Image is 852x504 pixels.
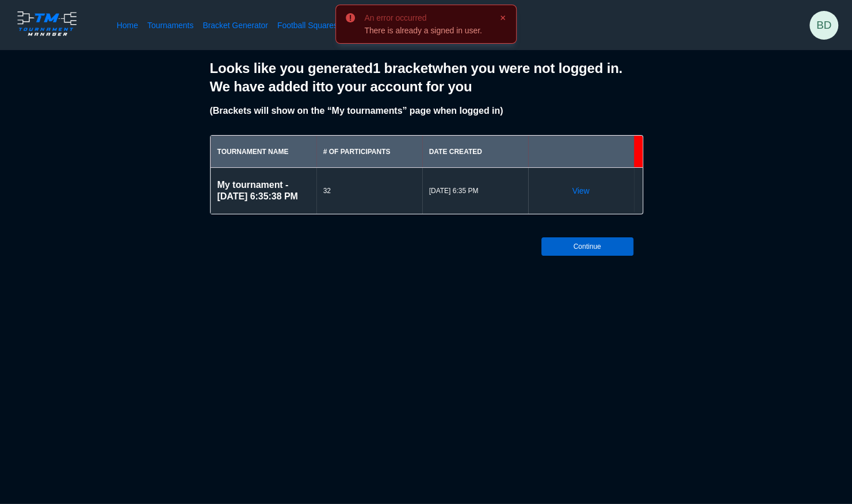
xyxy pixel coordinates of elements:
[572,185,590,197] a: View
[323,186,415,195] span: 32
[117,20,138,31] a: Home
[809,11,838,40] button: BD
[217,147,310,156] div: Tournament Name
[364,26,482,34] p: There is already a signed in user.
[147,20,193,31] a: Tournaments
[541,237,633,256] button: Continue
[323,147,415,156] div: # of Participants
[277,20,338,31] a: Football Squares
[809,11,838,40] div: benton davis
[217,179,310,202] h2: My tournament - [DATE] 6:35:38 PM
[429,147,521,156] div: Date Created
[429,186,521,195] span: 09/20/2025 6:35 PM
[14,9,80,38] img: logo.ffa97a18e3bf2c7d.png
[203,20,268,31] a: Bracket Generator
[364,14,482,22] h4: An error occurred
[210,59,643,96] h2: Looks like you generated 1 bracket when you were not logged in. We have added it to your account ...
[210,105,643,117] h2: (Brackets will show on the “My tournaments” page when logged in)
